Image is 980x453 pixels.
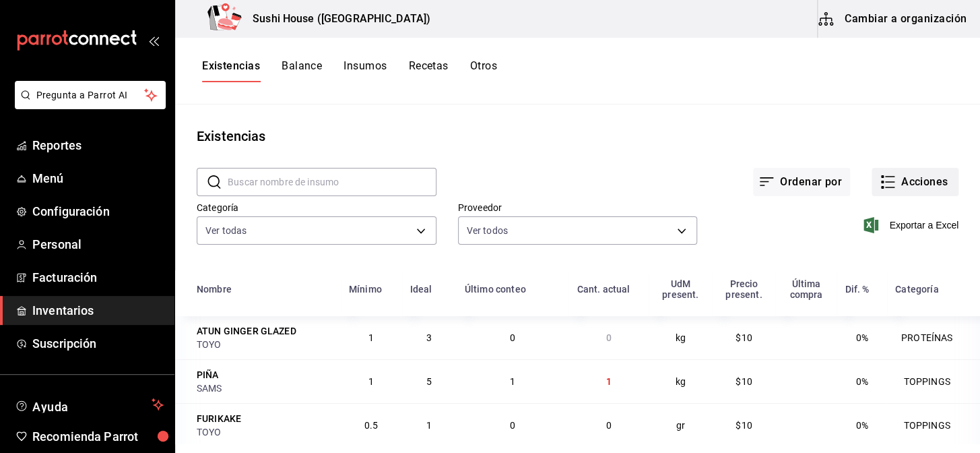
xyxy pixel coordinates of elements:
span: $10 [736,332,752,343]
button: Otros [470,59,497,82]
span: $10 [736,420,752,431]
span: 0 [606,332,612,343]
button: Insumos [344,59,387,82]
div: FURIKAKE [197,412,241,425]
td: TOPPINGS [887,359,980,403]
button: Recetas [408,59,448,82]
span: Recomienda Parrot [32,427,164,446]
button: Pregunta a Parrot AI [15,81,166,109]
div: Precio present. [720,278,767,300]
td: kg [649,316,712,359]
span: 5 [426,376,432,387]
button: Ordenar por [753,168,850,196]
td: PROTEÍNAS [887,316,980,359]
td: gr [649,403,712,447]
span: 0% [855,420,868,431]
span: Ayuda [32,396,146,413]
span: Facturación [32,268,164,286]
div: TOYO [197,425,333,439]
div: navigation tabs [202,59,497,82]
span: 0 [510,420,515,431]
span: Reportes [32,136,164,154]
div: Última compra [783,278,828,300]
div: Ideal [410,284,432,295]
label: Categoría [197,203,436,212]
button: Acciones [872,168,958,196]
td: TOPPINGS [887,403,980,447]
span: 0 [510,332,515,343]
span: Ver todas [205,224,247,237]
td: kg [649,359,712,403]
span: $10 [736,376,752,387]
button: open_drawer_menu [148,35,159,46]
span: 0% [855,376,868,387]
h3: Sushi House ([GEOGRAPHIC_DATA]) [242,11,430,27]
button: Exportar a Excel [866,217,958,233]
div: PIÑA [197,368,219,382]
div: SAMS [197,382,333,395]
div: Mínimo [349,284,382,295]
span: 1 [426,420,432,431]
div: TOYO [197,338,333,351]
span: 0.5 [364,420,378,431]
span: Ver todos [467,224,508,237]
button: Existencias [202,59,260,82]
span: 1 [510,376,515,387]
div: Categoría [895,284,938,295]
div: Existencias [197,126,265,146]
span: 3 [426,332,432,343]
a: Pregunta a Parrot AI [9,98,166,112]
button: Balance [282,59,322,82]
div: Cant. actual [577,284,630,295]
div: Nombre [197,284,232,295]
span: 1 [368,376,374,387]
span: Menú [32,169,164,187]
span: Pregunta a Parrot AI [36,88,145,102]
span: 0% [855,332,868,343]
span: 1 [368,332,374,343]
span: Personal [32,235,164,253]
input: Buscar nombre de insumo [228,169,436,195]
span: Configuración [32,202,164,220]
label: Proveedor [458,203,698,212]
span: Inventarios [32,301,164,320]
span: 1 [606,376,612,387]
div: UdM present. [657,278,704,300]
div: Último conteo [465,284,526,295]
span: Suscripción [32,334,164,353]
div: ATUN GINGER GLAZED [197,324,296,338]
span: 0 [606,420,612,431]
div: Dif. % [845,284,869,295]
